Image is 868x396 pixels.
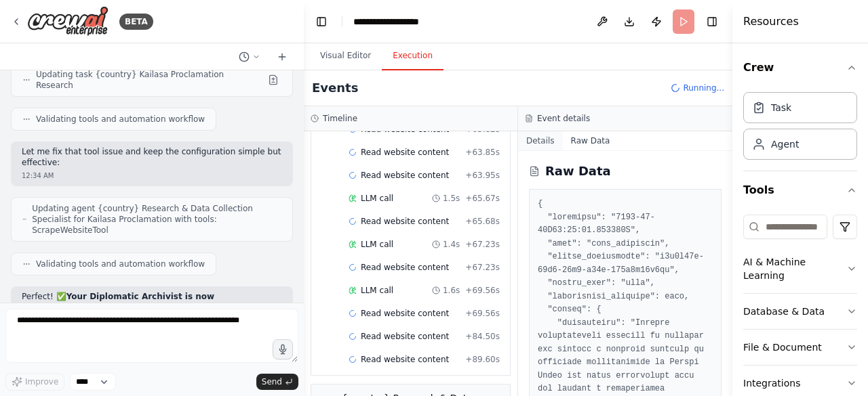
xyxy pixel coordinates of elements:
[25,376,58,387] span: Improve
[36,259,205,269] span: Validating tools and automation workflow
[22,292,282,313] p: Perfect! ✅
[353,15,442,28] nav: breadcrumb
[271,49,293,65] button: Start a new chat
[309,42,382,70] button: Visual Editor
[465,147,500,158] span: + 63.85s
[465,285,500,296] span: + 69.56s
[256,374,298,390] button: Send
[771,101,791,114] div: Task
[36,114,205,125] span: Validating tools and automation workflow
[119,14,153,30] div: BETA
[361,285,393,296] span: LLM call
[743,49,857,87] button: Crew
[323,113,357,124] h3: Timeline
[465,262,500,273] span: + 67.23s
[361,239,393,250] span: LLM call
[465,354,500,365] span: + 89.60s
[743,330,857,365] button: File & Document
[771,137,799,151] div: Agent
[465,193,500,204] span: + 65.67s
[361,354,449,365] span: Read website content
[743,294,857,329] button: Database & Data
[312,12,331,31] button: Hide left sidebar
[443,239,460,250] span: 1.4s
[537,113,590,124] h3: Event details
[465,239,500,250] span: + 67.23s
[361,147,449,158] span: Read website content
[36,69,262,91] span: Updating task {country} Kailasa Proclamation Research
[382,42,443,70] button: Execution
[703,12,722,31] button: Hide right sidebar
[465,308,500,319] span: + 69.56s
[465,170,500,181] span: + 63.95s
[361,193,393,204] span: LLM call
[22,147,282,168] p: Let me fix that tool issue and keep the configuration simple but effective:
[5,373,64,391] button: Improve
[312,79,358,97] h2: Events
[273,339,293,359] button: Click to speak your automation idea
[443,193,460,204] span: 1.5s
[465,216,500,227] span: + 65.68s
[545,162,611,181] h2: Raw Data
[32,203,281,236] span: Updating agent {country} Research & Data Collection Specialist for Kailasa Proclamation with tool...
[27,6,108,37] img: Logo
[743,87,857,171] div: Crew
[22,171,282,181] div: 12:34 AM
[361,308,449,319] span: Read website content
[518,131,563,150] button: Details
[361,216,449,227] span: Read website content
[743,14,799,30] h4: Resources
[361,170,449,181] span: Read website content
[262,376,282,387] span: Send
[22,292,214,312] strong: Your Diplomatic Archivist is now SUPERCHARGED!
[743,244,857,293] button: AI & Machine Learning
[743,171,857,209] button: Tools
[563,131,618,150] button: Raw Data
[465,331,500,342] span: + 84.50s
[683,83,724,93] span: Running...
[233,49,266,65] button: Switch to previous chat
[443,285,460,296] span: 1.6s
[361,262,449,273] span: Read website content
[361,331,449,342] span: Read website content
